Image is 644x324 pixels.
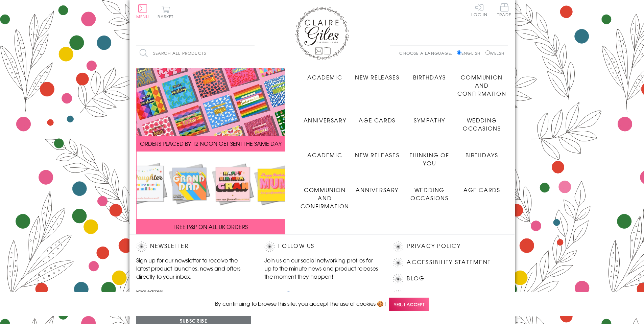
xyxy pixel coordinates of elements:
img: Claire Giles Greetings Cards [295,7,349,60]
a: Privacy Policy [407,241,460,251]
h2: Follow Us [264,241,379,252]
a: New Releases [351,68,403,81]
span: Anniversary [356,186,399,194]
span: Academic [307,151,342,159]
span: Age Cards [463,186,500,194]
input: English [457,50,461,55]
a: Sympathy [403,111,456,124]
a: Communion and Confirmation [456,68,508,97]
input: Welsh [485,50,490,55]
a: Communion and Confirmation [299,181,351,210]
a: Birthdays [403,68,456,81]
a: Age Cards [351,111,403,124]
label: Welsh [485,50,505,56]
a: Wedding Occasions [456,111,508,132]
span: FREE P&P ON ALL UK ORDERS [173,223,248,231]
h2: Newsletter [136,241,251,252]
span: Trade [497,3,511,17]
span: Menu [136,14,149,20]
span: Communion and Confirmation [301,186,349,210]
a: Blog [407,274,425,283]
a: Anniversary [351,181,403,194]
a: Trade [497,3,511,18]
span: Academic [307,73,342,81]
a: Contact Us [407,290,448,299]
input: Search [248,46,255,61]
p: Choose a language: [399,50,456,56]
span: Anniversary [304,116,347,124]
label: Email Address [136,288,251,294]
button: Menu [136,4,149,19]
a: Thinking of You [403,146,456,167]
span: Age Cards [359,116,395,124]
span: Birthdays [413,73,446,81]
p: Sign up for our newsletter to receive the latest product launches, news and offers directly to yo... [136,256,251,280]
a: Log In [471,3,487,17]
a: Academic [299,146,351,159]
span: Communion and Confirmation [457,73,506,97]
a: Birthdays [456,146,508,159]
span: ORDERS PLACED BY 12 NOON GET SENT THE SAME DAY [140,139,282,147]
span: Birthdays [466,151,498,159]
span: New Releases [355,73,399,81]
span: Sympathy [414,116,445,124]
span: Wedding Occasions [410,186,448,202]
a: Academic [299,68,351,81]
button: Basket [157,5,175,19]
a: Age Cards [456,181,508,194]
p: Join us on our social networking profiles for up to the minute news and product releases the mome... [264,256,379,280]
a: Anniversary [299,111,351,124]
span: New Releases [355,151,399,159]
span: Yes, I accept [389,298,429,311]
span: Wedding Occasions [463,116,501,132]
a: New Releases [351,146,403,159]
label: English [457,50,484,56]
span: Thinking of You [410,151,449,167]
input: Search all products [136,46,255,61]
a: Wedding Occasions [403,181,456,202]
a: Accessibility Statement [407,258,491,267]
